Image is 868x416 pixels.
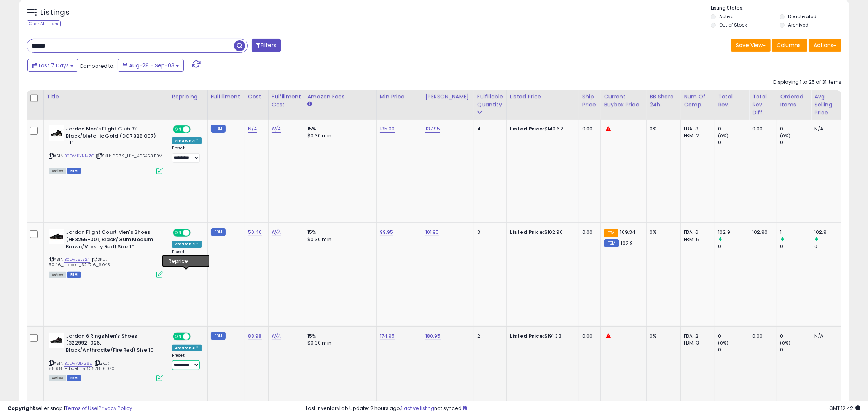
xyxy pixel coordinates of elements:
a: N/A [272,229,281,236]
div: [PERSON_NAME] [425,93,471,101]
div: 15% [307,333,371,340]
div: 0% [650,229,675,236]
button: Columns [772,39,807,52]
b: Listed Price: [510,332,545,340]
div: 0.00 [752,333,771,340]
small: FBM [211,125,226,133]
small: (0%) [780,133,791,139]
button: Last 7 Days [27,59,78,72]
div: Amazon AI * [172,241,202,248]
a: 137.95 [425,125,440,133]
div: Amazon AI * [172,137,202,144]
div: 102.90 [752,229,771,236]
div: Current Buybox Price [604,93,643,109]
div: 102.9 [814,229,845,236]
div: Preset: [172,249,202,266]
label: Deactivated [788,13,817,20]
div: Total Rev. Diff. [752,93,774,117]
small: (0%) [718,133,729,139]
div: 0 [718,125,749,132]
label: Out of Stock [719,22,747,28]
span: | SKU: 88.98_Hibbett_560678_6070 [49,360,115,372]
span: 102.9 [621,240,633,247]
b: Jordan Men's Flight Club '91 Black/Metallic Gold (DC7329 007) - 11 [66,125,158,149]
div: 0.00 [582,333,595,340]
span: Last 7 Days [39,62,69,69]
b: Listed Price: [510,229,545,236]
div: Avg Selling Price [814,93,842,117]
div: 15% [307,125,371,132]
span: OFF [190,333,202,340]
button: Save View [731,39,771,52]
div: BB Share 24h. [650,93,677,109]
span: | SKU: 69.72_Hib_405453 FBM 1 [49,153,163,164]
small: Amazon Fees. [307,101,312,108]
div: FBA: 3 [684,125,709,132]
div: 4 [477,125,501,132]
a: 180.95 [425,332,441,340]
div: 0 [718,243,749,250]
div: $102.90 [510,229,573,236]
div: Preset: [172,146,202,162]
div: seller snap | | [8,405,132,412]
div: 102.9 [718,229,749,236]
button: Filters [252,39,281,52]
div: 0 [814,243,845,250]
a: N/A [272,125,281,133]
div: Ship Price [582,93,597,109]
div: 0 [780,139,811,146]
div: 0 [718,139,749,146]
div: 0 [780,346,811,353]
div: $191.33 [510,333,573,340]
span: OFF [190,126,202,133]
a: 1 active listing [401,405,434,412]
div: Cost [248,93,265,101]
span: 109.34 [620,229,636,236]
div: 0 [780,243,811,250]
div: 0% [650,333,675,340]
div: ASIN: [49,125,163,173]
span: ON [174,230,183,236]
img: 31WLVMM6B-L._SL40_.jpg [49,229,64,244]
div: Amazon Fees [307,93,373,101]
div: Total Rev. [718,93,746,109]
div: FBM: 2 [684,132,709,139]
span: FBM [67,375,81,381]
small: FBA [604,229,618,237]
a: 88.98 [248,332,262,340]
div: FBM: 5 [684,236,709,243]
div: Preset: [172,353,202,370]
span: All listings currently available for purchase on Amazon [49,375,66,381]
span: ON [174,126,183,133]
div: Repricing [172,93,204,101]
div: $0.30 min [307,340,371,346]
span: 2025-09-13 12:42 GMT [829,405,860,412]
div: 0.00 [582,125,595,132]
small: FBM [211,332,226,340]
div: $0.30 min [307,132,371,139]
a: N/A [248,125,257,133]
span: All listings currently available for purchase on Amazon [49,168,66,174]
div: Fulfillment Cost [272,93,301,109]
div: ASIN: [49,333,163,381]
button: Aug-28 - Sep-03 [118,59,184,72]
div: $0.30 min [307,236,371,243]
span: FBM [67,272,81,278]
a: Privacy Policy [99,405,132,412]
div: Clear All Filters [27,20,61,27]
a: 174.95 [380,332,395,340]
div: 0.00 [752,125,771,132]
div: 0 [718,333,749,340]
span: Columns [777,41,801,49]
h5: Listings [40,7,70,18]
p: Listing States: [711,5,849,12]
small: (0%) [780,340,791,346]
div: FBA: 6 [684,229,709,236]
b: Listed Price: [510,125,545,132]
img: 31zVLQQH1KL._SL40_.jpg [49,333,64,348]
div: FBA: 2 [684,333,709,340]
span: OFF [190,230,202,236]
a: 101.95 [425,229,439,236]
a: Terms of Use [65,405,97,412]
div: Displaying 1 to 25 of 31 items [773,79,841,86]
